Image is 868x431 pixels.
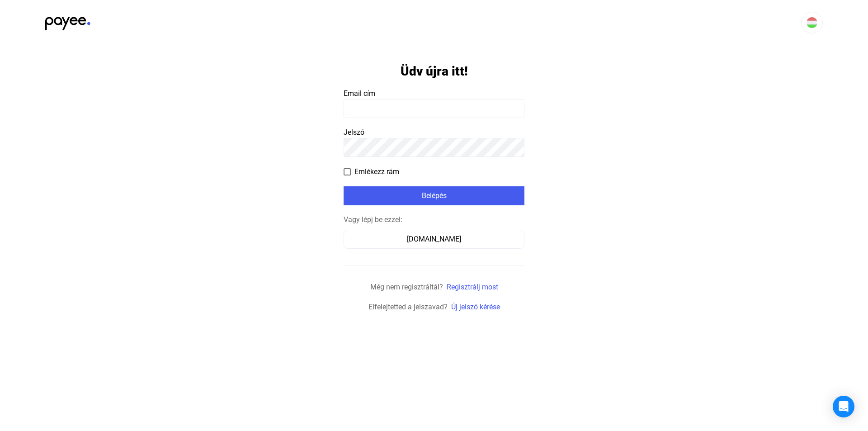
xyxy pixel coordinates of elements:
h1: Üdv újra itt! [401,63,468,79]
a: Új jelszó kérése [451,303,500,311]
span: Emlékezz rám [354,166,399,177]
span: Elfelejtetted a jelszavad? [368,303,448,311]
a: [DOMAIN_NAME] [344,235,524,243]
div: Belépés [346,190,522,201]
span: Email cím [344,89,375,98]
a: Regisztrálj most [447,283,498,291]
img: black-payee-blue-dot.svg [45,12,90,30]
div: Open Intercom Messenger [833,396,854,417]
span: Még nem regisztráltál? [370,283,443,291]
button: [DOMAIN_NAME] [344,230,524,249]
span: Jelszó [344,128,364,137]
button: Belépés [344,186,524,205]
button: HU [801,12,823,33]
img: HU [807,17,817,28]
div: [DOMAIN_NAME] [347,234,521,245]
div: Vagy lépj be ezzel: [344,214,524,225]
